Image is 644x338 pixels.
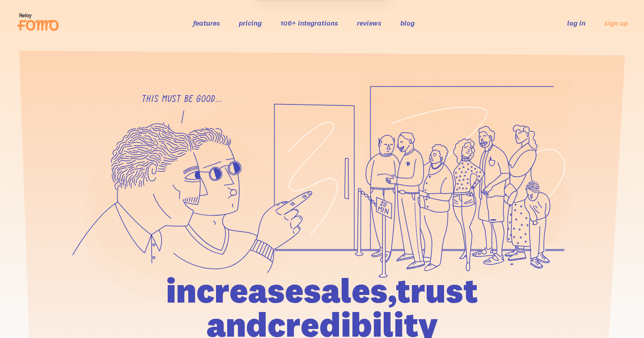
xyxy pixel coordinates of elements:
[357,18,381,27] a: reviews
[193,18,220,27] a: features
[400,18,415,27] a: blog
[604,18,628,28] a: sign up
[239,18,262,27] a: pricing
[280,18,338,27] a: 106+ integrations
[567,18,585,27] a: log in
